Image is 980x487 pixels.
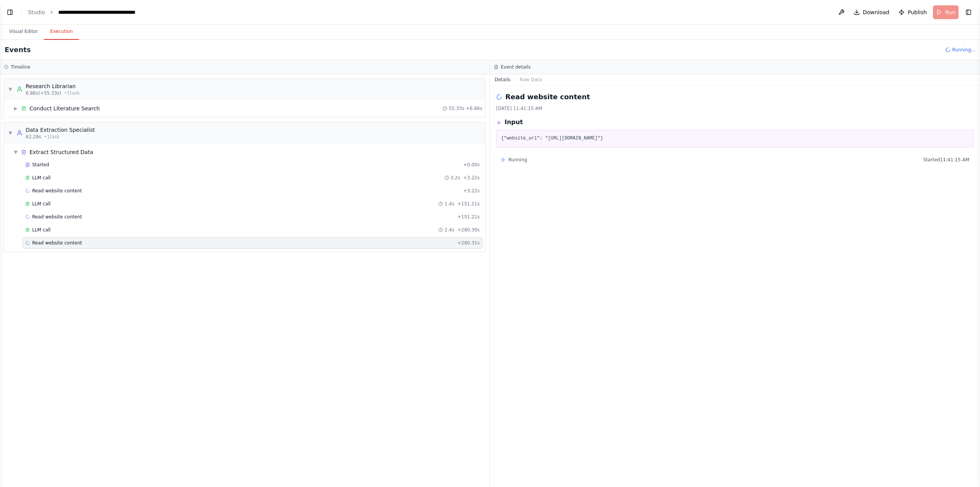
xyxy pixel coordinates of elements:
div: Extract Structured Data [29,148,93,156]
button: Publish [895,5,930,19]
span: 62.28s [26,134,41,140]
div: Conduct Literature Search [29,105,100,112]
span: LLM call [32,175,51,181]
span: Publish [908,8,927,16]
button: Details [490,74,515,85]
span: 3.2s [451,175,460,181]
span: + 280.31s [457,240,480,246]
pre: {"website_url": "[URL][DOMAIN_NAME]"} [501,135,969,143]
span: ▼ [8,86,13,92]
span: Started 11:41:15 AM [923,157,969,163]
span: + 151.21s [457,201,480,207]
span: Running [508,157,527,163]
span: Read website content [32,188,82,194]
button: Download [851,5,893,19]
button: Raw Data [515,74,547,85]
button: Execution [44,24,79,40]
h3: Timeline [11,64,30,70]
span: + 3.22s [463,188,480,194]
button: Show right sidebar [963,7,974,18]
span: + 0.00s [463,162,480,168]
h3: Event details [501,64,531,70]
span: • 1 task [64,90,80,96]
div: [DATE] 11:41:15 AM [496,105,974,112]
a: Studio [28,9,45,15]
span: 6.86s (+55.33s) [26,90,61,96]
span: Read website content [32,214,82,220]
span: Running... [952,47,975,53]
span: 1.4s [444,201,454,207]
span: Download [863,8,890,16]
span: 2.4s [444,227,454,233]
span: LLM call [32,227,51,233]
span: • 1 task [44,134,60,140]
nav: breadcrumb [28,8,136,16]
span: + 151.21s [457,214,480,220]
span: ▶ [13,105,18,112]
h2: Events [5,44,31,55]
span: Read website content [32,240,82,246]
div: Data Extraction Specialist [26,126,95,134]
h3: Input [505,118,523,127]
span: 55.33s [449,105,464,112]
button: Show left sidebar [5,7,15,18]
span: Started [32,162,49,168]
span: + 3.22s [463,175,480,181]
span: ▼ [13,149,18,155]
h2: Read website content [505,92,590,102]
span: LLM call [32,201,51,207]
span: + 6.86s [466,105,482,112]
span: ▼ [8,130,13,136]
button: Visual Editor [3,24,44,40]
div: Research Librarian [26,82,80,90]
span: + 280.30s [457,227,480,233]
